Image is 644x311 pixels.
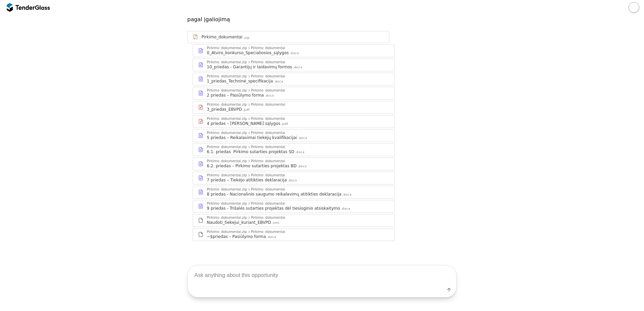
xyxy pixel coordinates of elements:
[207,107,242,112] div: 3_priedas_EBVPD
[207,216,247,219] div: Pirkimo_dokumentai.zip
[251,103,285,106] div: Pirkimo_dokumentai
[193,59,395,71] a: Pirkimo_dokumentai.zipPirkimo_dokumentai10_priedas - Garantijų ir laidavimų formos.docx
[287,178,297,183] div: .docx
[193,172,395,184] a: Pirkimo_dokumentai.zipPirkimo_dokumentai7 priedas – Tiekėjo atitikties deklaracija.docx
[251,216,285,219] div: Pirkimo_dokumentai
[207,220,271,225] div: Naudoti_tiekejui_kuriant_EBVPD
[264,94,274,98] div: .docx
[193,158,395,170] a: Pirkimo_dokumentai.zipPirkimo_dokumentai6.2. priedas – Pirkimo sutarties projektas BD.docx
[251,117,285,120] div: Pirkimo_dokumentai
[251,46,285,50] div: Pirkimo_dokumentai
[187,31,389,43] a: Pirkimo_dokumentai.zip
[207,121,280,126] div: 4 priedas – [PERSON_NAME] sąlygos
[207,149,294,154] div: 6.1. priedas Pirkimo sutarties projektas SD
[207,202,247,205] div: Pirkimo_dokumentai.zip
[193,129,395,142] a: Pirkimo_dokumentai.zipPirkimo_dokumentai5 priedas – Reikalavimai tiekėjų kvalifikacijai.docx
[207,234,266,239] div: ~$priedas – Pasiūlymo forma
[193,44,395,57] a: Pirkimo_dokumentai.zipPirkimo_dokumentai0_Atviro_konkurso_Specialiosios_sąlygos.docx
[293,65,302,70] div: .docx
[193,101,395,114] a: Pirkimo_dokumentai.zipPirkimo_dokumentai3_priedas_EBVPD.pdf
[207,46,247,50] div: Pirkimo_dokumentai.zip
[251,61,285,64] div: Pirkimo_dokumentai
[207,163,296,169] div: 6.2. priedas – Pirkimo sutarties projektas BD
[207,78,273,84] div: 1_priedas_Techninė_specifikacija
[289,51,299,56] div: .docx
[201,34,243,40] div: Pirkimo_dokumentai
[267,235,277,239] div: .docx
[251,188,285,191] div: Pirkimo_dokumentai
[251,75,285,78] div: Pirkimo_dokumentai
[273,79,283,84] div: .docx
[207,177,287,183] div: 7 priedas – Tiekėjo atitikties deklaracija
[193,214,395,227] a: Pirkimo_dokumentai.zipPirkimo_dokumentaiNaudoti_tiekejui_kuriant_EBVPD.xml
[207,75,247,78] div: Pirkimo_dokumentai.zip
[193,87,395,100] a: Pirkimo_dokumentai.zipPirkimo_dokumentai2 priedas – Pasiūlymo forma.docx
[193,115,395,128] a: Pirkimo_dokumentai.zipPirkimo_dokumentai4 priedas – [PERSON_NAME] sąlygos.pdf
[193,143,395,156] a: Pirkimo_dokumentai.zipPirkimo_dokumentai6.1. priedas Pirkimo sutarties projektas SD.docx
[193,200,395,213] a: Pirkimo_dokumentai.zipPirkimo_dokumentai9 priedas - Trišalės sutarties projektas dėl tiesioginio ...
[207,61,247,64] div: Pirkimo_dokumentai.zip
[207,64,292,70] div: 10_priedas - Garantijų ir laidavimų formos
[298,136,308,140] div: .docx
[207,117,247,120] div: Pirkimo_dokumentai.zip
[297,164,307,169] div: .docx
[193,228,395,241] a: Pirkimo_dokumentai.zipPirkimo_dokumentai~$priedas – Pasiūlymo forma.docx
[207,50,289,56] div: 0_Atviro_konkurso_Specialiosios_sąlygos
[207,93,264,98] div: 2 priedas – Pasiūlymo forma
[207,160,247,163] div: Pirkimo_dokumentai.zip
[187,15,457,24] p: pagal įgaliojimą
[207,188,247,191] div: Pirkimo_dokumentai.zip
[341,207,351,211] div: .docx
[272,221,280,225] div: .xml
[281,122,288,126] div: .pdf
[207,145,247,149] div: Pirkimo_dokumentai.zip
[207,131,247,135] div: Pirkimo_dokumentai.zip
[207,230,247,234] div: Pirkimo_dokumentai.zip
[243,108,250,112] div: .pdf
[251,174,285,177] div: Pirkimo_dokumentai
[207,103,247,106] div: Pirkimo_dokumentai.zip
[251,131,285,135] div: Pirkimo_dokumentai
[251,230,285,234] div: Pirkimo_dokumentai
[207,192,342,197] div: 8 priedas - Nacionalinio saugumo reikalavimų atitikties deklaracija
[342,193,352,197] div: .docx
[251,145,285,149] div: Pirkimo_dokumentai
[193,186,395,199] a: Pirkimo_dokumentai.zipPirkimo_dokumentai8 priedas - Nacionalinio saugumo reikalavimų atitikties d...
[251,160,285,163] div: Pirkimo_dokumentai
[193,73,395,85] a: Pirkimo_dokumentai.zipPirkimo_dokumentai1_priedas_Techninė_specifikacija.docx
[243,36,250,40] div: .zip
[207,206,340,211] div: 9 priedas - Trišalės sutarties projektas dėl tiesioginio atsiskaitymo
[207,89,247,92] div: Pirkimo_dokumentai.zip
[207,135,297,140] div: 5 priedas – Reikalavimai tiekėjų kvalifikacijai
[295,150,305,154] div: .docx
[207,174,247,177] div: Pirkimo_dokumentai.zip
[251,202,285,205] div: Pirkimo_dokumentai
[251,89,285,92] div: Pirkimo_dokumentai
